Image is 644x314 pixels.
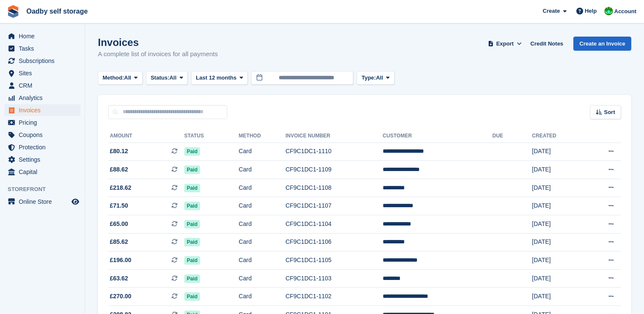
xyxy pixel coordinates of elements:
span: Subscriptions [19,55,70,67]
span: Paid [184,256,200,265]
button: Method: All [98,71,143,85]
span: £85.62 [110,237,128,246]
span: Tasks [19,43,70,54]
span: Coupons [19,129,70,141]
span: £270.00 [110,292,132,301]
td: [DATE] [532,161,584,179]
a: menu [4,55,80,67]
span: Invoices [19,104,70,116]
td: [DATE] [532,143,584,161]
td: CF9C1DC1-1103 [286,269,383,288]
th: Invoice Number [286,129,383,143]
td: CF9C1DC1-1106 [286,233,383,251]
a: menu [4,117,80,128]
span: Analytics [19,92,70,104]
td: [DATE] [532,233,584,251]
span: Paid [184,166,200,174]
a: Create an Invoice [573,37,631,51]
span: Paid [184,202,200,210]
span: Paid [184,274,200,283]
span: Pricing [19,117,70,128]
a: menu [4,30,80,42]
a: menu [4,141,80,153]
th: Amount [108,129,184,143]
td: Card [239,288,286,306]
span: All [376,74,383,82]
th: Status [184,129,239,143]
td: Card [239,143,286,161]
span: Home [19,30,70,42]
span: Settings [19,154,70,166]
td: CF9C1DC1-1102 [286,288,383,306]
span: Sort [604,108,615,117]
span: Paid [184,184,200,192]
span: Export [496,40,514,48]
th: Created [532,129,584,143]
a: menu [4,67,80,79]
td: Card [239,197,286,215]
span: £88.62 [110,165,128,174]
p: A complete list of invoices for all payments [98,49,218,59]
span: Online Store [19,196,70,208]
td: CF9C1DC1-1107 [286,197,383,215]
span: Paid [184,147,200,156]
span: Help [585,7,597,15]
button: Type: All [357,71,394,85]
td: CF9C1DC1-1105 [286,251,383,270]
img: Stephanie [604,7,613,15]
span: All [124,74,132,82]
span: Create [543,7,560,15]
span: Sites [19,67,70,79]
a: menu [4,196,80,208]
span: All [169,74,177,82]
a: menu [4,104,80,116]
td: [DATE] [532,251,584,270]
td: Card [239,161,286,179]
td: Card [239,251,286,270]
span: £63.62 [110,274,128,283]
th: Due [492,129,532,143]
td: Card [239,269,286,288]
a: Credit Notes [527,37,567,51]
td: [DATE] [532,288,584,306]
span: Account [614,7,636,16]
a: menu [4,43,80,54]
td: Card [239,215,286,234]
a: menu [4,166,80,178]
button: Status: All [146,71,188,85]
td: [DATE] [532,197,584,215]
td: Card [239,233,286,251]
td: CF9C1DC1-1104 [286,215,383,234]
td: CF9C1DC1-1108 [286,179,383,197]
a: Preview store [70,197,80,207]
td: [DATE] [532,269,584,288]
span: Capital [19,166,70,178]
span: £196.00 [110,256,132,265]
a: menu [4,80,80,91]
span: Last 12 months [196,74,236,82]
span: £71.50 [110,201,128,210]
span: Status: [151,74,169,82]
span: Type: [361,74,376,82]
span: CRM [19,80,70,91]
h1: Invoices [98,37,218,48]
span: Paid [184,220,200,228]
a: Oadby self storage [23,4,91,18]
span: £80.12 [110,147,128,156]
td: CF9C1DC1-1109 [286,161,383,179]
span: Method: [103,74,124,82]
td: Card [239,179,286,197]
td: CF9C1DC1-1110 [286,143,383,161]
td: [DATE] [532,179,584,197]
span: £218.62 [110,183,132,192]
span: Protection [19,141,70,153]
a: menu [4,129,80,141]
th: Customer [383,129,492,143]
td: [DATE] [532,215,584,234]
button: Last 12 months [191,71,248,85]
span: Paid [184,292,200,301]
a: menu [4,92,80,104]
th: Method [239,129,286,143]
a: menu [4,154,80,166]
button: Export [486,37,524,51]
